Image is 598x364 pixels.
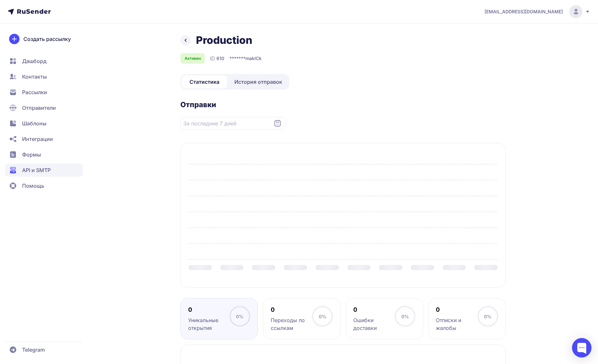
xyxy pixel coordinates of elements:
div: ID [210,55,224,62]
span: 0% [401,314,409,319]
h2: Отправки [180,100,506,109]
span: makICk [245,55,262,62]
span: История отправок [234,78,282,86]
span: 0% [319,314,326,319]
div: Ошибки доставки [353,316,395,332]
span: Статистика [189,78,219,86]
span: Дашборд [22,57,46,65]
div: 0 [271,306,312,314]
span: Рассылки [22,88,47,96]
span: Шаблоны [22,119,46,127]
div: 0 [188,306,229,314]
span: Интеграции [22,135,53,143]
span: API и SMTP [22,166,51,174]
span: Telegram [22,346,45,354]
div: Переходы по ссылкам [271,316,312,332]
a: История отправок [228,75,288,88]
span: Помощь [22,182,44,190]
span: Контакты [22,73,47,81]
span: Создать рассылку [23,35,71,43]
a: Статистика [182,75,227,88]
span: Формы [22,151,41,158]
span: 0% [484,314,491,319]
div: Уникальные открытия [188,316,229,332]
h1: Production [196,34,252,47]
a: Telegram [5,343,83,356]
input: Datepicker input [180,117,285,130]
span: [EMAIL_ADDRESS][DOMAIN_NAME] [485,8,563,15]
span: Отправители [22,104,56,112]
div: 0 [436,306,477,314]
div: 0 [353,306,395,314]
span: Активен [185,56,201,61]
span: 610 [216,55,224,62]
span: 0% [236,314,243,319]
div: Отписки и жалобы [436,316,477,332]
